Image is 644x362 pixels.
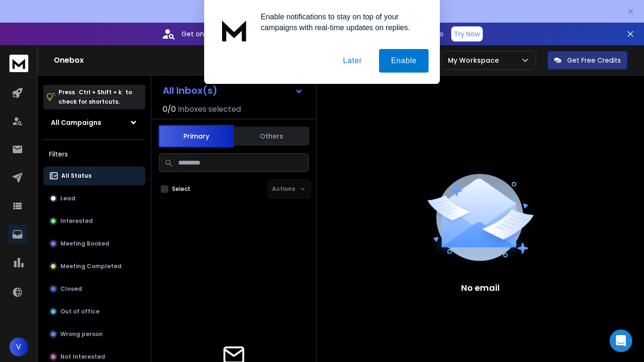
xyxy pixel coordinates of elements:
button: V [9,337,28,356]
p: Wrong person [60,330,103,338]
span: Ctrl + Shift + k [77,87,123,98]
button: Closed [43,280,145,298]
button: Out of office [43,302,145,321]
p: Lead [60,195,75,202]
p: Interested [60,217,93,225]
label: Select [172,185,190,193]
button: Others [234,126,309,147]
h1: All Campaigns [51,118,101,127]
p: Closed [60,285,82,293]
button: Lead [43,189,145,208]
h3: Filters [43,148,145,161]
p: All Status [61,172,91,180]
img: notification icon [215,11,253,49]
button: Meeting Completed [43,257,145,276]
span: 0 / 0 [163,104,176,115]
p: Not Interested [60,353,105,361]
button: All Status [43,166,145,185]
p: Press to check for shortcuts. [58,88,132,107]
button: Enable [379,49,429,73]
button: Primary [158,125,234,148]
button: Meeting Booked [43,234,145,253]
button: All Inbox(s) [155,81,311,100]
div: Enable notifications to stay on top of your campaigns with real-time updates on replies. [253,11,429,33]
div: Open Intercom Messenger [610,329,632,352]
button: Later [331,49,373,73]
p: No email [461,281,500,295]
button: All Campaigns [43,113,145,132]
button: Wrong person [43,325,145,344]
h3: Inboxes selected [178,104,241,115]
h1: All Inbox(s) [163,86,217,95]
button: Interested [43,212,145,230]
p: Meeting Booked [60,240,109,247]
p: Meeting Completed [60,263,122,270]
p: Out of office [60,308,99,315]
